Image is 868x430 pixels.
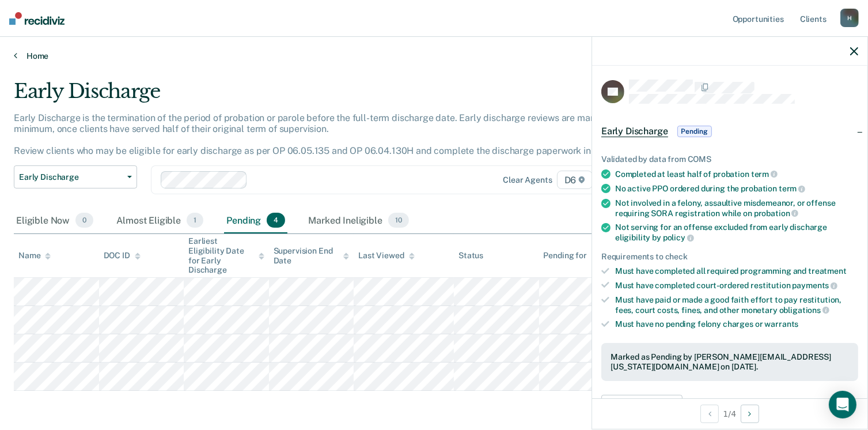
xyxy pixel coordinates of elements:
span: D6 [557,171,593,189]
span: term [751,169,778,179]
div: Must have completed all required programming and [615,266,858,276]
span: warrants [765,319,799,329]
div: Completed at least half of probation [615,169,858,179]
div: Must have no pending felony charges or [615,319,858,329]
span: Early Discharge [601,126,668,137]
button: Update status [601,395,683,418]
span: 4 [267,213,285,228]
span: obligations [779,305,829,315]
div: Early DischargePending [592,113,867,150]
div: Clear agents [503,175,552,185]
img: Recidiviz [9,12,65,25]
button: Next Opportunity [741,405,759,423]
div: Not involved in a felony, assaultive misdemeanor, or offense requiring SORA registration while on [615,198,858,218]
div: Last Viewed [358,251,414,261]
span: 10 [388,213,409,228]
span: policy [663,233,694,242]
span: 0 [75,213,93,228]
div: Early Discharge [14,80,665,112]
div: Requirements to check [601,252,858,262]
span: Pending [677,126,712,137]
div: Earliest Eligibility Date for Early Discharge [188,236,264,275]
button: Previous Opportunity [700,405,719,423]
div: Marked as Pending by [PERSON_NAME][EMAIL_ADDRESS][US_STATE][DOMAIN_NAME] on [DATE]. [611,352,849,372]
div: Open Intercom Messenger [829,391,856,418]
div: DOC ID [104,251,141,261]
span: treatment [808,266,847,276]
div: Must have completed court-ordered restitution [615,280,858,291]
div: Status [458,251,483,261]
div: Eligible Now [14,208,96,233]
span: payments [793,281,838,290]
div: Pending [224,208,287,233]
div: Almost Eligible [114,208,206,233]
span: probation [754,209,799,218]
div: Name [18,251,51,261]
span: term [779,184,805,193]
div: Supervision End Date [274,246,350,266]
div: 1 / 4 [592,398,867,429]
div: Validated by data from COMS [601,154,858,164]
p: Early Discharge is the termination of the period of probation or parole before the full-term disc... [14,112,633,157]
a: Home [14,51,854,61]
div: Pending for [544,251,597,261]
div: No active PPO ordered during the probation [615,183,858,194]
span: 1 [187,213,203,228]
div: Must have paid or made a good faith effort to pay restitution, fees, court costs, fines, and othe... [615,295,858,315]
div: H [840,9,859,27]
div: Not serving for an offense excluded from early discharge eligibility by [615,222,858,242]
span: Early Discharge [19,172,123,182]
div: Marked Ineligible [306,208,411,233]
